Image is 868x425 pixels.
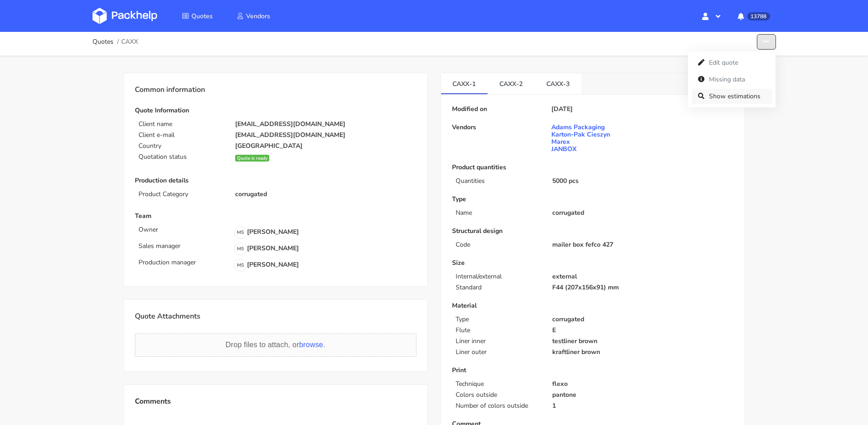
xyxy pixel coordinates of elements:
p: flexo [552,380,733,388]
p: Product Category [139,191,225,198]
p: Flute [456,327,542,334]
p: Technique [456,380,542,388]
p: F44 (207x156x91) mm [552,284,733,291]
p: Code [456,241,542,248]
a: Quotes [171,8,224,24]
span: Quotes [191,12,213,20]
button: 13788 [730,8,776,24]
span: MS [235,243,247,255]
span: CAXX [121,38,138,46]
p: Internal/external [456,273,542,280]
span: Marex [551,138,610,146]
p: Liner inner [456,338,542,345]
a: Edit quote [692,55,772,70]
a: Vendors [226,8,281,24]
p: Type [452,196,734,203]
p: Quantities [456,177,542,185]
p: Material [452,302,734,309]
p: 1 [552,402,733,410]
p: corrugated [552,209,733,217]
p: Name [456,209,542,217]
p: testliner brown [552,338,733,345]
p: Client e-mail [139,132,225,139]
p: mailer box fefco 427 [552,241,733,248]
p: kraftliner brown [552,349,733,356]
p: Number of colors outside [456,402,542,410]
a: Show estimations [692,89,772,104]
p: Owner [139,226,230,233]
p: Quote Information [135,107,416,114]
span: MS [235,259,247,271]
div: Quote is ready [235,155,269,162]
p: Vendors [452,124,548,131]
img: Dashboard [92,8,157,24]
span: Vendors [246,12,270,20]
span: browse. [299,341,325,349]
a: CAXX-1 [441,73,488,93]
p: pantone [552,391,733,399]
p: Modified on [452,106,548,113]
span: JANBOX [551,146,610,153]
span: Drop files to attach, or [226,341,325,349]
p: Structural design [452,228,734,235]
p: [PERSON_NAME] [234,259,299,272]
p: Size [452,259,734,267]
a: Missing data [692,72,772,87]
span: Adams Packaging [551,124,610,131]
p: Country [139,142,225,150]
span: MS [235,227,247,238]
p: [GEOGRAPHIC_DATA] [235,142,416,150]
p: corrugated [235,191,416,198]
p: corrugated [552,316,733,323]
p: Print [452,367,734,374]
p: Type [456,316,542,323]
p: Production details [135,177,416,184]
p: Liner outer [456,349,542,356]
p: Team [135,212,416,220]
p: Colors outside [456,391,542,399]
p: [PERSON_NAME] [234,243,299,255]
p: Product quantities [452,164,734,171]
p: Standard [456,284,542,291]
p: Quotation status [139,153,225,161]
p: Common information [135,84,416,96]
p: [PERSON_NAME] [234,226,299,239]
p: [EMAIL_ADDRESS][DOMAIN_NAME] [235,121,416,128]
p: Comments [135,396,416,407]
p: Quote Attachments [135,311,416,323]
p: Sales manager [139,243,230,250]
p: [DATE] [551,106,573,113]
p: Client name [139,121,225,128]
p: Production manager [139,259,230,266]
span: Karton-Pak Cieszyn [551,131,610,138]
p: 5000 pcs [552,177,733,185]
span: 13788 [747,12,770,20]
a: CAXX-3 [534,73,581,93]
p: E [552,327,733,334]
p: [EMAIL_ADDRESS][DOMAIN_NAME] [235,132,416,139]
a: CAXX-2 [488,73,534,93]
p: external [552,273,733,280]
a: Quotes [92,38,113,46]
nav: breadcrumb [92,33,139,51]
